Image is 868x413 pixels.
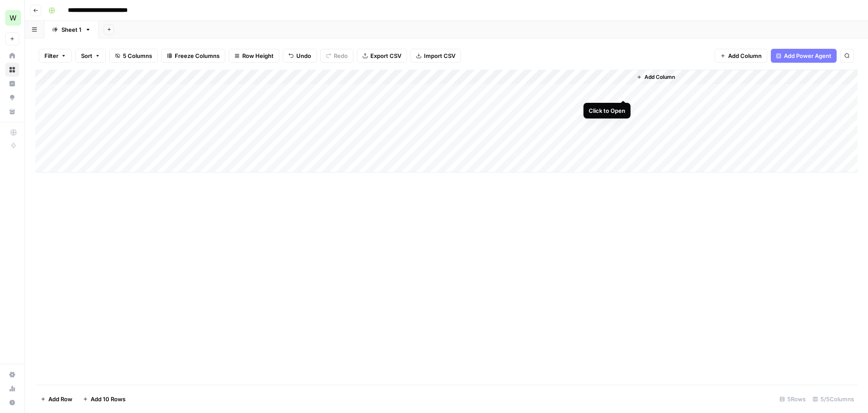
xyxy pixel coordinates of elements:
[424,51,455,60] span: Import CSV
[44,51,58,60] span: Filter
[370,51,401,60] span: Export CSV
[161,49,225,63] button: Freeze Columns
[75,49,106,63] button: Sort
[320,49,353,63] button: Redo
[5,91,19,105] a: Opportunities
[5,49,19,63] a: Home
[5,382,19,396] a: Usage
[771,49,837,63] button: Add Power Agent
[357,49,407,63] button: Export CSV
[283,49,317,63] button: Undo
[784,51,831,60] span: Add Power Agent
[109,49,158,63] button: 5 Columns
[229,49,279,63] button: Row Height
[39,49,72,63] button: Filter
[5,105,19,118] a: Your Data
[5,396,19,410] button: Help + Support
[410,49,461,63] button: Import CSV
[809,392,858,406] div: 5/5 Columns
[175,51,220,60] span: Freeze Columns
[5,368,19,382] a: Settings
[633,71,678,83] button: Add Column
[78,392,131,406] button: Add 10 Rows
[81,51,92,60] span: Sort
[123,51,152,60] span: 5 Columns
[5,77,19,91] a: Insights
[715,49,767,63] button: Add Column
[5,63,19,77] a: Browse
[91,395,125,403] span: Add 10 Rows
[242,51,274,60] span: Row Height
[5,7,19,29] button: Workspace: Workspace1
[334,51,348,60] span: Redo
[728,51,762,60] span: Add Column
[296,51,311,60] span: Undo
[48,395,72,403] span: Add Row
[776,392,809,406] div: 5 Rows
[644,73,675,81] span: Add Column
[35,392,78,406] button: Add Row
[61,25,81,34] div: Sheet 1
[44,21,98,38] a: Sheet 1
[589,106,625,115] div: Click to Open
[10,13,17,23] span: W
